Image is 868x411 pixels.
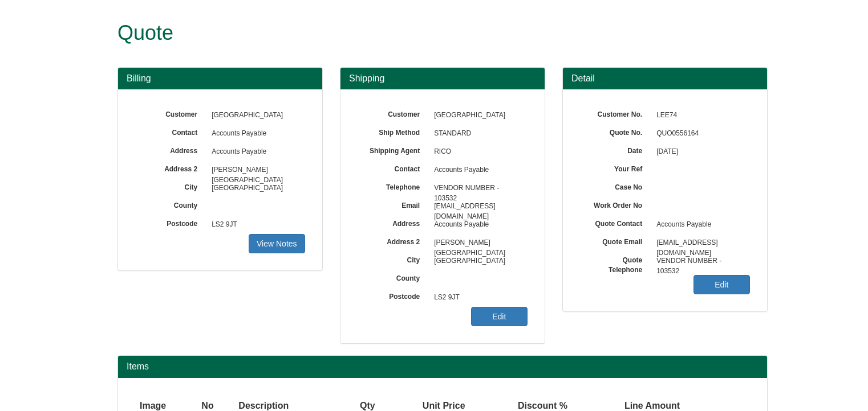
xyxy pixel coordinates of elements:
[580,106,651,120] label: Customer No.
[206,216,305,234] span: LS2 9JT
[249,234,305,253] a: View Notes
[358,198,428,211] label: Email
[358,161,428,174] label: Contact
[580,234,651,247] label: Quote Email
[206,179,305,198] span: [GEOGRAPHIC_DATA]
[358,216,428,229] label: Address
[358,252,428,265] label: City
[206,143,305,161] span: Accounts Payable
[135,125,206,138] label: Contact
[358,234,428,247] label: Address 2
[135,106,206,120] label: Customer
[428,289,528,307] span: LS2 9JT
[127,73,314,84] h3: Billing
[428,216,528,234] span: Accounts Payable
[135,143,206,156] label: Address
[127,361,759,372] h2: Items
[651,252,750,270] span: VENDOR NUMBER - 103532
[206,161,305,179] span: [PERSON_NAME][GEOGRAPHIC_DATA]
[693,275,750,294] a: Edit
[428,179,528,198] span: VENDOR NUMBER - 103532
[580,216,651,229] label: Quote Contact
[206,125,305,143] span: Accounts Payable
[358,125,428,138] label: Ship Method
[428,143,528,161] span: RICO
[135,198,206,211] label: County
[428,252,528,270] span: [GEOGRAPHIC_DATA]
[651,216,750,234] span: Accounts Payable
[651,106,750,125] span: LEE74
[428,161,528,179] span: Accounts Payable
[135,216,206,229] label: Postcode
[206,106,305,125] span: [GEOGRAPHIC_DATA]
[428,198,528,216] span: [EMAIL_ADDRESS][DOMAIN_NAME]
[428,234,528,252] span: [PERSON_NAME][GEOGRAPHIC_DATA]
[349,73,536,84] h3: Shipping
[135,179,206,192] label: City
[358,179,428,192] label: Telephone
[358,106,428,120] label: Customer
[651,234,750,252] span: [EMAIL_ADDRESS][DOMAIN_NAME]
[580,161,651,174] label: Your Ref
[135,161,206,174] label: Address 2
[651,143,750,161] span: [DATE]
[580,198,651,211] label: Work Order No
[428,106,528,125] span: [GEOGRAPHIC_DATA]
[358,143,428,156] label: Shipping Agent
[580,143,651,156] label: Date
[651,125,750,143] span: QUO0556164
[580,179,651,192] label: Case No
[471,307,528,326] a: Edit
[358,270,428,283] label: County
[428,125,528,143] span: STANDARD
[571,73,759,84] h3: Detail
[580,252,651,275] label: Quote Telephone
[358,289,428,302] label: Postcode
[580,125,651,138] label: Quote No.
[117,22,725,44] h1: Quote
